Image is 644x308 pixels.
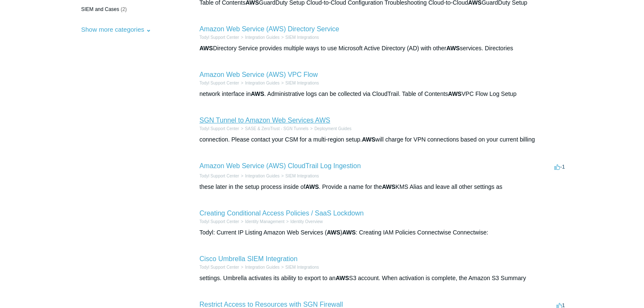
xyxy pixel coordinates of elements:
a: Restrict Access to Resources with SGN Firewall [199,301,343,308]
li: Integration Guides [239,264,280,270]
a: Amazon Web Service (AWS) CloudTrail Log Ingestion [199,162,361,169]
a: Creating Conditional Access Policies / SaaS Lockdown [199,210,364,217]
li: SIEM Integrations [280,173,319,179]
a: Amazon Web Service (AWS) Directory Service [199,25,339,33]
a: Identity Management [245,219,284,224]
span: -1 [554,164,565,170]
div: network interface in . Administrative logs can be collected via CloudTrail. Table of Contents VPC... [199,90,567,98]
button: Show more categories [77,22,156,37]
li: Todyl Support Center [199,264,239,270]
em: AWS [362,136,375,143]
li: Identity Management [239,218,284,225]
em: AWS [199,45,213,52]
a: SIEM Integrations [285,81,319,85]
a: Todyl Support Center [199,219,239,224]
span: (2) [120,6,127,12]
li: SIEM Integrations [280,34,319,41]
div: connection. Please contact your CSM for a multi-region setup. will charge for VPN connections bas... [199,135,567,144]
a: Identity Overview [290,219,323,224]
div: Directory Service provides multiple ways to use Microsoft Active Directory (AD) with other servic... [199,44,567,53]
li: SIEM Integrations [280,80,319,86]
li: Integration Guides [239,80,280,86]
a: Integration Guides [245,265,280,270]
li: SASE & ZeroTrust - SGN Tunnels [239,125,308,132]
a: Todyl Support Center [199,35,239,40]
li: Integration Guides [239,34,280,41]
em: AWS [306,183,319,190]
a: Integration Guides [245,35,280,40]
em: AWS [327,229,340,236]
li: Integration Guides [239,173,280,179]
a: Todyl Support Center [199,265,239,270]
a: Cisco Umbrella SIEM Integration [199,255,297,262]
div: these later in the setup process inside of . Provide a name for the KMS Alias and leave all other... [199,183,567,191]
div: Todyl: Current IP Listing Amazon Web Services ( ) : Creating IAM Policies Connectwise Connectwise: [199,228,567,237]
a: Todyl Support Center [199,126,239,131]
li: Todyl Support Center [199,173,239,179]
span: SIEM and Cases [81,6,119,12]
li: Todyl Support Center [199,80,239,86]
em: AWS [251,90,264,97]
em: AWS [342,229,356,236]
a: Integration Guides [245,81,280,85]
a: Todyl Support Center [199,174,239,178]
em: AWS [446,45,460,52]
li: Deployment Guides [308,125,352,132]
div: settings. Umbrella activates its ability to export to an S3 account. When activation is complete,... [199,274,567,283]
li: SIEM Integrations [280,264,319,270]
a: SGN Tunnel to Amazon Web Services AWS [199,117,330,124]
a: SIEM Integrations [285,35,319,40]
li: Todyl Support Center [199,218,239,225]
a: SIEM and Cases (2) [77,1,175,17]
li: Identity Overview [284,218,323,225]
a: Deployment Guides [314,126,352,131]
a: Integration Guides [245,174,280,178]
a: SIEM Integrations [285,265,319,270]
a: SASE & ZeroTrust - SGN Tunnels [245,126,308,131]
a: SIEM Integrations [285,174,319,178]
em: AWS [336,275,349,281]
a: Amazon Web Service (AWS) VPC Flow [199,71,318,78]
li: Todyl Support Center [199,34,239,41]
em: AWS [448,90,461,97]
a: Todyl Support Center [199,81,239,85]
em: AWS [382,183,396,190]
li: Todyl Support Center [199,125,239,132]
